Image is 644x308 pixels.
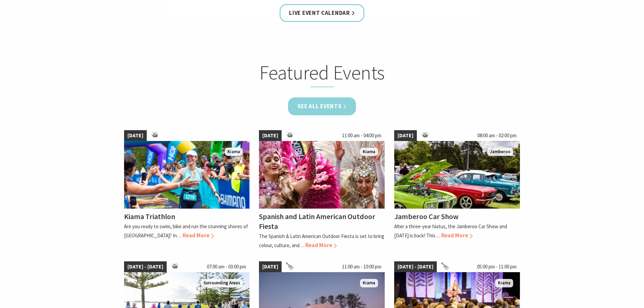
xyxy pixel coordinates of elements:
[305,241,337,249] span: Read More
[124,223,248,239] p: Are you ready to swim, bike and run the stunning shores of [GEOGRAPHIC_DATA]? In…
[394,141,520,209] img: Jamberoo Car Show
[190,61,455,87] h2: Featured Events
[394,223,507,239] p: After a three-year hiatus, the Jamberoo Car Show and [DATE] is back! This…
[124,130,147,141] span: [DATE]
[394,130,520,250] a: [DATE] 08:00 am - 02:00 pm Jamberoo Car Show Jamberoo Jamberoo Car Show After a three-year hiatus...
[339,130,385,141] span: 11:00 am - 04:00 pm
[204,261,249,272] span: 07:00 am - 03:00 pm
[259,233,384,248] p: The Spanish & Latin American Outdoor Fiesta is set to bring colour, culture, and…
[474,130,520,141] span: 08:00 am - 02:00 pm
[495,279,513,287] span: Kiama
[124,212,175,221] h4: Kiama Triathlon
[259,141,385,209] img: Dancers in jewelled pink and silver costumes with feathers, holding their hands up while smiling
[201,279,243,287] span: Surrounding Areas
[259,130,282,141] span: [DATE]
[487,148,513,156] span: Jamberoo
[225,148,243,156] span: Kiama
[124,130,250,250] a: [DATE] kiamatriathlon Kiama Kiama Triathlon Are you ready to swim, bike and run the stunning shor...
[360,279,378,287] span: Kiama
[394,261,437,272] span: [DATE] - [DATE]
[394,212,458,221] h4: Jamberoo Car Show
[259,212,375,231] h4: Spanish and Latin American Outdoor Fiesta
[259,261,282,272] span: [DATE]
[124,261,167,272] span: [DATE] - [DATE]
[360,148,378,156] span: Kiama
[474,261,520,272] span: 05:00 pm - 11:00 pm
[124,141,250,209] img: kiamatriathlon
[339,261,385,272] span: 11:00 am - 10:00 pm
[183,232,214,239] span: Read More
[441,232,473,239] span: Read More
[394,130,417,141] span: [DATE]
[288,97,356,115] a: See all Events
[280,4,364,22] a: Live Event Calendar
[259,130,385,250] a: [DATE] 11:00 am - 04:00 pm Dancers in jewelled pink and silver costumes with feathers, holding th...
